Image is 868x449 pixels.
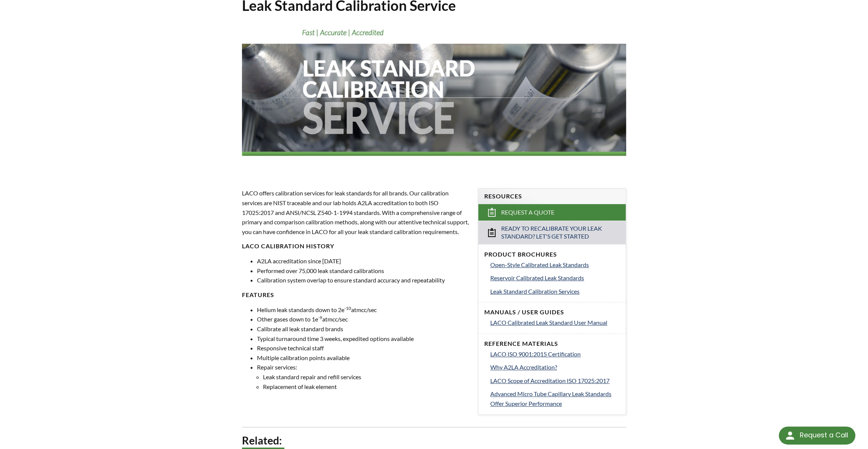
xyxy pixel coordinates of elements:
[490,273,620,283] a: Reservoir Calibrated Leak Standards
[490,274,584,281] span: Reservoir Calibrated Leak Standards
[490,318,620,327] a: LACO Calibrated Leak Standard User Manual
[478,221,626,244] a: Ready to Recalibrate Your Leak Standard? Let's Get Started
[257,362,469,391] li: Repair services:
[257,305,469,315] li: Helium leak standards down to 2e atmcc/sec
[242,242,334,249] strong: LACO Calibration History
[490,377,610,384] span: LACO Scope of Accreditation ISO 17025:2017
[490,319,607,326] span: LACO Calibrated Leak Standard User Manual
[490,287,620,296] a: Leak Standard Calibration Services
[263,372,469,382] li: Leak standard repair and refill services
[263,382,469,392] li: Replacement of leak element
[490,363,557,371] span: Why A2LA Accreditation?
[490,260,620,270] a: Open-Style Calibrated Leak Standards
[257,266,469,276] li: Performed over 75,000 leak standard calibrations
[257,343,469,353] li: Responsive technical staff
[242,188,469,236] p: LACO offers calibration services for leak standards for all brands. Our calibration services are ...
[478,204,626,221] a: Request a Quote
[779,426,855,444] div: Request a Call
[799,426,848,444] div: Request a Call
[484,251,620,258] h4: Product Brochures
[490,390,611,407] span: Advanced Micro Tube Capillary Leak Standards Offer Superior Performance
[344,305,351,311] sup: -10
[490,350,581,357] span: LACO ISO 9001:2015 Certification
[242,434,626,447] h2: Related:
[490,288,580,295] span: Leak Standard Calibration Services
[257,256,469,266] li: A2LA accreditation since [DATE]
[501,209,554,216] span: Request a Quote
[257,334,469,344] li: Typical turnaround time 3 weeks, expedited options available
[242,291,469,299] h4: FEATURES
[318,315,322,320] sup: -9
[784,429,796,441] img: round button
[490,362,620,372] a: Why A2LA Accreditation?
[257,275,469,285] li: Calibration system overlap to ensure standard accuracy and repeatability
[484,340,620,348] h4: Reference Materials
[490,261,589,268] span: Open-Style Calibrated Leak Standards
[484,308,620,316] h4: Manuals / User Guides
[490,376,620,386] a: LACO Scope of Accreditation ISO 17025:2017
[501,225,605,240] span: Ready to Recalibrate Your Leak Standard? Let's Get Started
[257,314,469,324] li: Other gases down to 1e atmcc/sec
[257,324,469,334] li: Calibrate all leak standard brands
[484,192,620,200] h4: Resources
[490,349,620,359] a: LACO ISO 9001:2015 Certification
[490,389,620,408] a: Advanced Micro Tube Capillary Leak Standards Offer Superior Performance
[242,21,626,174] img: Leak Standard Calibration Service header
[257,353,469,363] li: Multiple calibration points available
